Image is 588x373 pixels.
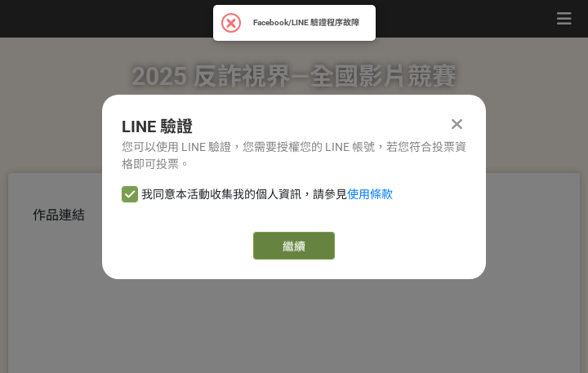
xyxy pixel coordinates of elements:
div: 您可以使用 LINE 驗證，您需要授權您的 LINE 帳號，若您符合投票資格即可投票。 [122,139,466,173]
div: LINE 驗證 [122,114,466,139]
span: 我同意本活動收集我的個人資訊，請參見 [141,186,393,203]
span: 作品連結 [33,207,85,223]
a: 繼續 [253,232,335,260]
h1: 2025 反詐視界—全國影片競賽 [131,38,457,116]
a: 使用條款 [347,188,393,201]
